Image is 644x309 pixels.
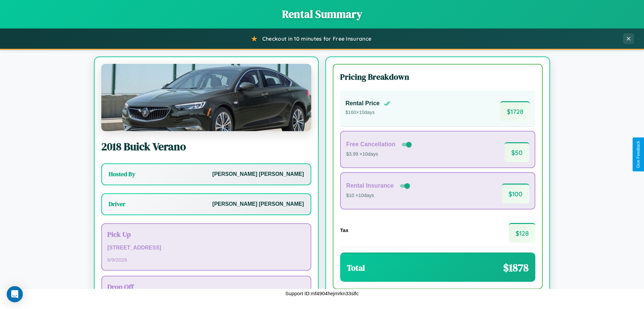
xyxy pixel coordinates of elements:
span: $ 128 [509,223,535,243]
h4: Rental Insurance [346,182,394,189]
p: $ 160 × 10 days [345,108,390,117]
h4: Rental Price [345,100,380,107]
span: $ 1878 [503,260,529,275]
h3: Pick Up [107,229,305,239]
h3: Hosted By [109,170,135,178]
img: Buick Verano [101,64,311,131]
div: Give Feedback [636,141,641,168]
p: $3.99 × 10 days [346,150,413,159]
p: [PERSON_NAME] [PERSON_NAME] [212,169,304,179]
h3: Pricing Breakdown [340,71,535,82]
p: [PERSON_NAME] [PERSON_NAME] [212,199,304,209]
h1: Rental Summary [7,7,637,22]
span: $ 1728 [500,101,530,121]
p: $10 × 10 days [346,191,411,200]
span: $ 50 [504,142,529,162]
p: Support ID: mf4904hejmrkn33slfc [285,289,359,298]
h2: 2018 Buick Verano [101,139,311,154]
h4: Free Cancellation [346,141,395,148]
div: Open Intercom Messenger [7,286,23,302]
h3: Total [347,262,365,273]
h3: Drop Off [107,282,305,292]
span: $ 100 [502,184,529,203]
p: [STREET_ADDRESS] [107,243,305,253]
h4: Tax [340,227,348,233]
h3: Driver [109,200,125,208]
p: 6 / 9 / 2026 [107,255,305,264]
span: Checkout in 10 minutes for Free Insurance [262,35,371,42]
